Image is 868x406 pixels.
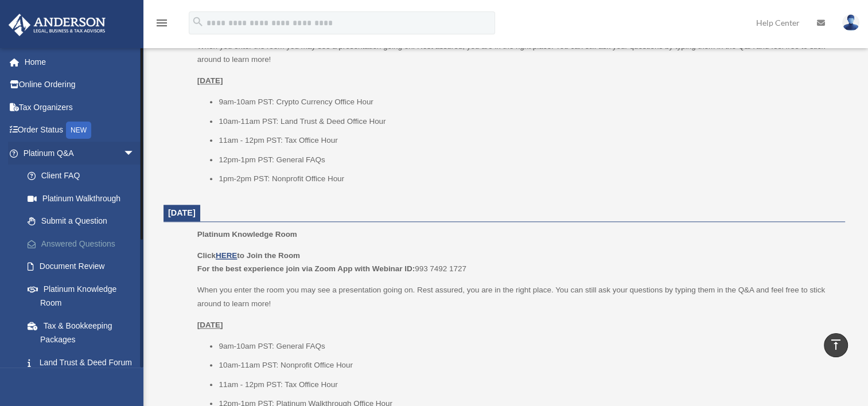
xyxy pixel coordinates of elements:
[8,142,152,165] a: Platinum Q&Aarrow_drop_down
[219,358,837,372] li: 10am-11am PST: Nonprofit Office Hour
[219,95,837,109] li: 9am-10am PST: Crypto Currency Office Hour
[219,134,837,147] li: 11am - 12pm PST: Tax Office Hour
[16,187,152,210] a: Platinum Walkthrough
[197,76,223,85] u: [DATE]
[197,40,837,67] p: When you enter the room you may see a presentation going on. Rest assured, you are in the right p...
[66,122,91,139] div: NEW
[16,232,152,255] a: Answered Questions
[8,50,152,73] a: Home
[16,351,152,374] a: Land Trust & Deed Forum
[824,333,848,357] a: vertical_align_top
[16,255,152,278] a: Document Review
[16,314,152,351] a: Tax & Bookkeeping Packages
[197,283,837,310] p: When you enter the room you may see a presentation going on. Rest assured, you are in the right p...
[216,251,237,260] a: HERE
[197,249,837,276] p: 993 7492 1727
[197,264,415,273] b: For the best experience join via Zoom App with Webinar ID:
[197,230,297,239] span: Platinum Knowledge Room
[829,338,843,352] i: vertical_align_top
[197,321,223,329] u: [DATE]
[8,119,152,142] a: Order StatusNEW
[219,378,837,392] li: 11am - 12pm PST: Tax Office Hour
[197,251,300,260] b: Click to Join the Room
[16,165,152,188] a: Client FAQ
[219,172,837,186] li: 1pm-2pm PST: Nonprofit Office Hour
[16,210,152,233] a: Submit a Question
[8,96,152,119] a: Tax Organizers
[8,73,152,96] a: Online Ordering
[168,208,196,217] span: [DATE]
[219,153,837,167] li: 12pm-1pm PST: General FAQs
[219,339,837,353] li: 9am-10am PST: General FAQs
[5,14,109,36] img: Anderson Advisors Platinum Portal
[16,278,146,314] a: Platinum Knowledge Room
[123,142,146,165] span: arrow_drop_down
[155,16,169,30] i: menu
[219,115,837,128] li: 10am-11am PST: Land Trust & Deed Office Hour
[842,14,859,31] img: User Pic
[155,20,169,30] a: menu
[192,15,204,28] i: search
